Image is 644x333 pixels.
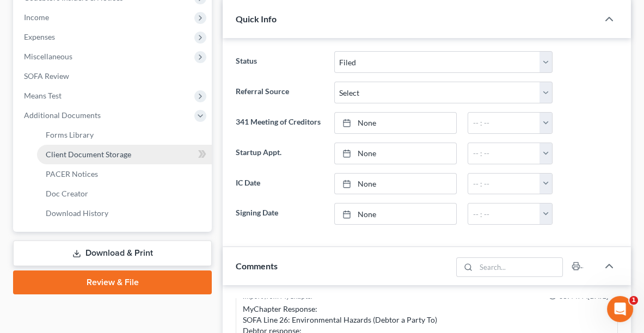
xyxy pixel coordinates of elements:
[335,143,457,164] a: None
[230,143,329,164] label: Startup Appt.
[24,110,101,120] span: Additional Documents
[24,91,62,100] span: Means Test
[335,113,457,133] a: None
[230,51,329,73] label: Status
[607,296,633,322] iframe: Intercom live chat
[468,203,540,224] input: -- : --
[236,14,277,24] span: Quick Info
[230,82,329,103] label: Referral Source
[236,261,278,271] span: Comments
[13,240,212,266] a: Download & Print
[24,32,55,41] span: Expenses
[335,203,457,224] a: None
[230,203,329,225] label: Signing Date
[46,130,94,139] span: Forms Library
[37,145,212,164] a: Client Document Storage
[37,164,212,184] a: PACER Notices
[24,52,72,61] span: Miscellaneous
[468,113,540,133] input: -- : --
[37,125,212,145] a: Forms Library
[476,258,563,276] input: Search...
[24,71,69,81] span: SOFA Review
[46,208,108,218] span: Download History
[629,296,638,305] span: 1
[24,13,49,22] span: Income
[46,189,88,198] span: Doc Creator
[46,169,98,178] span: PACER Notices
[13,270,212,294] a: Review & File
[37,203,212,223] a: Download History
[230,173,329,195] label: IC Date
[46,150,131,159] span: Client Document Storage
[230,112,329,134] label: 341 Meeting of Creditors
[15,66,212,86] a: SOFA Review
[335,174,457,194] a: None
[468,143,540,164] input: -- : --
[37,184,212,203] a: Doc Creator
[468,174,540,194] input: -- : --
